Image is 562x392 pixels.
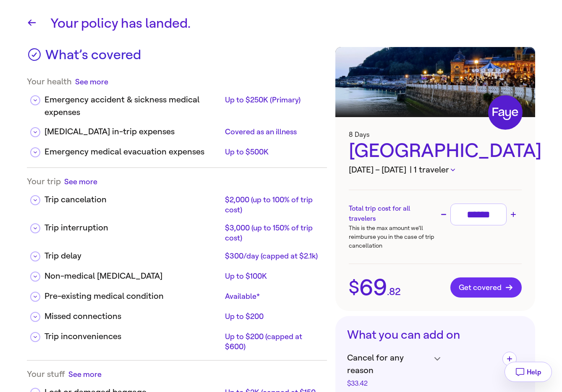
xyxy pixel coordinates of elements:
[27,283,327,303] div: Pre-existing medical conditionAvailable*
[527,368,541,376] span: Help
[225,251,320,261] div: $300/day (capped at $2.1k)
[450,277,522,298] button: Get covered
[225,195,320,215] div: $2,000 (up to 100% of trip cost)
[225,271,320,281] div: Up to $100K
[27,139,327,159] div: Emergency medical evacuation expensesUp to $500K
[27,303,327,324] div: Missed connectionsUp to $200
[225,223,320,243] div: $3,000 (up to 150% of trip cost)
[44,222,222,234] div: Trip interruption
[44,193,222,206] div: Trip cancelation
[349,139,522,164] div: [GEOGRAPHIC_DATA]
[347,380,430,387] div: $33.42
[508,209,518,220] button: Increase trip cost
[45,47,141,68] h3: What’s covered
[27,369,327,379] div: Your stuff
[44,250,222,262] div: Trip delay
[459,283,513,292] span: Get covered
[349,279,359,296] span: $
[349,164,522,176] h3: [DATE] – [DATE]
[439,209,449,220] button: Decrease trip cost
[44,94,222,119] div: Emergency accident & sickness medical expenses
[27,176,327,187] div: Your trip
[349,204,435,224] h3: Total trip cost for all travelers
[27,263,327,283] div: Non-medical [MEDICAL_DATA]Up to $100K
[504,362,552,382] button: Help
[75,76,108,87] button: See more
[27,87,327,119] div: Emergency accident & sickness medical expensesUp to $250K (Primary)
[225,127,320,137] div: Covered as an illness
[27,76,327,87] div: Your health
[347,328,523,342] h3: What you can add on
[27,119,327,139] div: [MEDICAL_DATA] in-trip expensesCovered as an illness
[44,146,222,158] div: Emergency medical evacuation expenses
[349,224,435,250] p: This is the max amount we’ll reimburse you in the case of trip cancellation
[68,369,102,379] button: See more
[27,243,327,263] div: Trip delay$300/day (capped at $2.1k)
[387,287,389,297] span: .
[347,352,430,377] span: Cancel for any reason
[225,311,320,321] div: Up to $200
[225,291,320,301] div: Available*
[454,207,503,222] input: Trip cost
[359,276,387,299] span: 69
[44,310,222,323] div: Missed connections
[50,13,535,34] h1: Your policy has landed.
[27,187,327,215] div: Trip cancelation$2,000 (up to 100% of trip cost)
[44,125,222,138] div: [MEDICAL_DATA] in-trip expenses
[44,270,222,282] div: Non-medical [MEDICAL_DATA]
[44,290,222,303] div: Pre-existing medical condition
[225,95,320,105] div: Up to $250K (Primary)
[27,324,327,352] div: Trip inconveniencesUp to $200 (capped at $600)
[225,332,320,352] div: Up to $200 (capped at $600)
[347,352,496,387] h4: Cancel for any reason$33.42
[349,131,522,139] h3: 8 Days
[27,215,327,243] div: Trip interruption$3,000 (up to 150% of trip cost)
[410,164,455,176] button: | 1 traveler
[389,287,401,297] span: 82
[502,352,517,366] button: Add Cancel for any reason
[64,176,97,187] button: See more
[44,330,222,343] div: Trip inconveniences
[225,147,320,157] div: Up to $500K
